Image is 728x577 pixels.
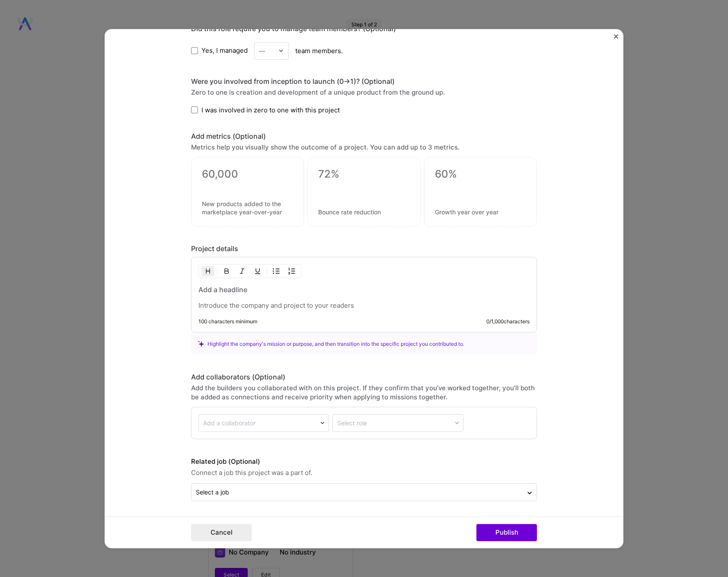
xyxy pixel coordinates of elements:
div: team members. [191,42,537,60]
i: icon SuggestedTeams [198,341,204,347]
div: Add a collaborator [203,418,255,427]
span: Connect a job this project was a part of. [191,468,537,478]
div: 100 characters minimum [198,318,257,325]
img: UL [273,268,280,274]
div: Were you involved from inception to launch (0 -> 1)? (Optional) [191,77,537,86]
img: OL [288,268,295,274]
img: Underline [254,268,261,274]
img: Italic [239,268,246,274]
div: 0 / 1,000 characters [486,318,530,325]
button: Cancel [191,524,252,541]
div: — [259,46,265,55]
div: Did this role require you to manage team members? (Optional) [191,24,537,33]
button: Close [614,34,618,43]
img: drop icon [278,48,284,53]
button: Publish [476,524,537,541]
div: Highlight the company's mission or purpose, and then transition into the specific project you con... [198,339,530,348]
div: Add the builders you collaborated with on this project. If they confirm that you’ve worked togeth... [191,383,537,402]
div: Metrics help you visually show the outcome of a project. You can add up to 3 metrics. [191,143,537,152]
div: Add metrics (Optional) [191,132,537,141]
img: Heading [204,268,211,274]
span: I was involved in zero to one with this project [201,105,340,115]
div: Project details [191,244,537,253]
div: Add collaborators (Optional) [191,373,537,382]
img: Bold [223,268,230,274]
img: Divider [217,266,217,276]
span: Yes, I managed [201,46,248,55]
div: Zero to one is creation and development of a unique product from the ground up. [191,88,537,97]
label: Related job (Optional) [191,456,537,467]
img: drop icon [320,421,325,426]
div: Select a job [196,488,229,497]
